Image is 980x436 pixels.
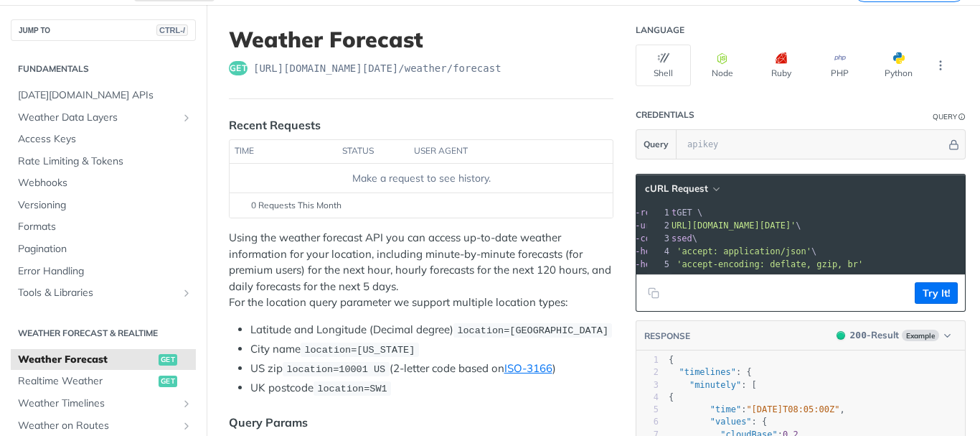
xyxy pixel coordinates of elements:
span: CTRL-/ [156,24,188,36]
span: get [229,61,248,75]
span: get [159,354,177,366]
button: Try It! [915,282,958,304]
div: 5 [636,404,659,416]
a: ISO-3166 [504,361,552,375]
div: Language [636,24,684,36]
button: Shell [636,45,691,86]
span: Example [902,330,939,341]
span: { [669,392,674,402]
input: apikey [680,130,946,159]
a: Versioning [11,195,196,216]
button: More Languages [930,55,951,76]
span: "minutely" [689,380,741,390]
div: 6 [636,416,659,428]
a: Realtime Weatherget [11,371,196,392]
span: 'accept-encoding: deflate, gzip, br' [677,259,863,269]
div: Credentials [636,109,694,121]
span: 200 [837,331,845,340]
a: Pagination [11,238,196,260]
li: City name [250,341,613,358]
button: Show subpages for Weather Data Layers [181,112,192,124]
a: Rate Limiting & Tokens [11,151,196,172]
span: \ [604,221,801,231]
span: Weather Forecast [18,353,155,367]
li: UK postcode [250,380,613,396]
span: get [159,376,177,387]
a: Weather Forecastget [11,349,196,371]
div: 3 [647,232,672,245]
button: Ruby [753,45,809,86]
span: Weather Timelines [18,396,177,411]
a: Weather TimelinesShow subpages for Weather Timelines [11,393,196,414]
span: \ [604,246,816,256]
button: Show subpages for Weather on Routes [181,420,192,432]
span: Realtime Weather [18,374,155,389]
li: US zip (2-letter code based on ) [250,361,613,377]
span: Formats [18,220,192,234]
span: Query [644,138,669,151]
button: Hide [946,137,961,152]
div: Query [933,111,957,122]
div: 5 [647,258,672,271]
a: Tools & LibrariesShow subpages for Tools & Libraries [11,282,196,304]
div: 2 [647,219,672,232]
span: "[DATE]T08:05:00Z" [746,404,839,414]
a: Formats [11,216,196,238]
span: '[URL][DOMAIN_NAME][DATE]' [661,221,796,231]
th: time [230,140,337,163]
div: - Result [850,328,899,343]
div: Recent Requests [229,116,321,134]
button: Show subpages for Weather Timelines [181,398,192,409]
span: "timelines" [679,367,735,377]
div: Make a request to see history. [235,171,607,186]
span: 0 Requests This Month [251,199,341,212]
span: Rate Limiting & Tokens [18,154,192,169]
span: location=[US_STATE] [304,345,415,356]
button: 200200-ResultExample [829,328,958,343]
button: Copy to clipboard [644,282,664,304]
span: Error Handling [18,264,192,279]
span: : [ [669,380,757,390]
div: Query Params [229,414,308,431]
span: --url [630,221,656,231]
button: Query [636,130,677,159]
div: QueryInformation [933,111,966,122]
button: Python [871,45,926,86]
button: RESPONSE [644,329,691,343]
span: Access Keys [18,132,192,147]
button: cURL Request [640,182,724,196]
li: Latitude and Longitude (Decimal degree) [250,322,613,338]
a: Error Handling [11,261,196,282]
button: JUMP TOCTRL-/ [11,19,196,41]
span: [DATE][DOMAIN_NAME] APIs [18,88,192,103]
a: [DATE][DOMAIN_NAME] APIs [11,85,196,106]
a: Weather Data LayersShow subpages for Weather Data Layers [11,107,196,129]
div: 4 [636,391,659,404]
th: status [337,140,409,163]
a: Access Keys [11,129,196,150]
span: https://api.tomorrow.io/v4/weather/forecast [253,61,501,75]
span: : , [669,404,845,414]
span: "values" [710,417,752,427]
button: Node [694,45,750,86]
div: 2 [636,366,659,379]
div: 4 [647,245,672,258]
button: Show subpages for Tools & Libraries [181,287,192,299]
div: 3 [636,379,659,391]
svg: More ellipsis [934,59,947,72]
p: Using the weather forecast API you can access up-to-date weather information for your location, i... [229,230,613,311]
span: location=SW1 [317,384,387,394]
h2: Fundamentals [11,62,196,75]
span: Pagination [18,242,192,256]
a: Webhooks [11,172,196,194]
span: location=[GEOGRAPHIC_DATA] [457,325,608,336]
span: 200 [850,330,867,340]
span: Versioning [18,198,192,213]
div: 1 [636,354,659,366]
th: user agent [409,140,584,163]
span: 'accept: application/json' [677,246,811,256]
span: : { [669,417,767,427]
span: { [669,355,674,365]
i: Information [958,113,966,121]
span: Weather Data Layers [18,111,177,125]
